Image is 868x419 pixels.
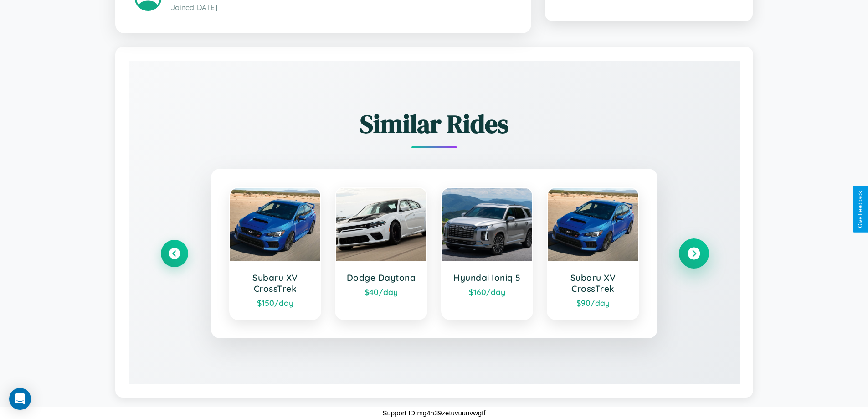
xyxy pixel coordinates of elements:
a: Subaru XV CrossTrek$90/day [547,187,639,320]
p: Joined [DATE] [171,1,512,14]
div: $ 40 /day [345,287,417,297]
h3: Subaru XV CrossTrek [239,272,312,294]
a: Hyundai Ioniq 5$160/day [441,187,534,320]
h3: Hyundai Ioniq 5 [451,272,524,283]
p: Support ID: mg4h39zetuvuunvwgtf [383,407,486,419]
div: $ 90 /day [557,298,629,308]
div: Give Feedback [857,191,863,228]
div: $ 150 /day [239,298,312,308]
h3: Dodge Daytona [345,272,417,283]
div: $ 160 /day [451,287,524,297]
h2: Similar Rides [161,106,708,141]
div: Open Intercom Messenger [9,388,31,410]
a: Subaru XV CrossTrek$150/day [229,187,322,320]
h3: Subaru XV CrossTrek [557,272,629,294]
a: Dodge Daytona$40/day [335,187,427,320]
